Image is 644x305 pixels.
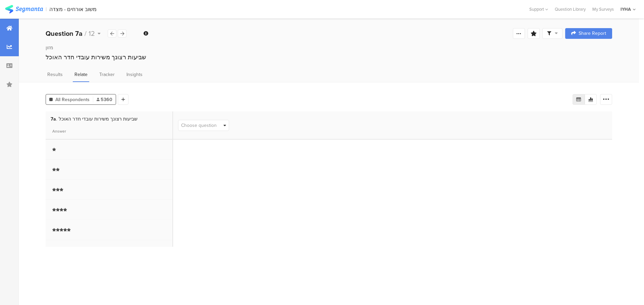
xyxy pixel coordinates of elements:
[579,31,606,36] span: Share Report
[85,28,87,39] span: /
[56,116,57,123] span: .
[49,6,97,12] div: משוב אורחים - מצדה
[46,44,612,51] div: מזון
[97,96,112,103] span: 5360
[51,116,57,123] span: 7a
[126,71,143,78] span: Insights
[5,5,43,13] img: segmanta logo
[74,71,88,78] span: Relate
[52,128,66,134] span: Answer
[89,28,95,39] span: 12
[551,6,589,12] a: Question Library
[46,28,83,39] b: Question 7a
[46,5,47,13] div: |
[47,71,63,78] span: Results
[181,122,217,129] span: Choose question
[55,96,90,103] span: All Respondents
[46,53,612,62] div: שביעות רצונך משירות עובדי חדר האוכל
[59,116,138,123] span: שביעות רצונך משירות עובדי חדר האוכל
[529,4,548,14] div: Support
[589,6,617,12] a: My Surveys
[99,71,115,78] span: Tracker
[621,6,631,12] div: IYHA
